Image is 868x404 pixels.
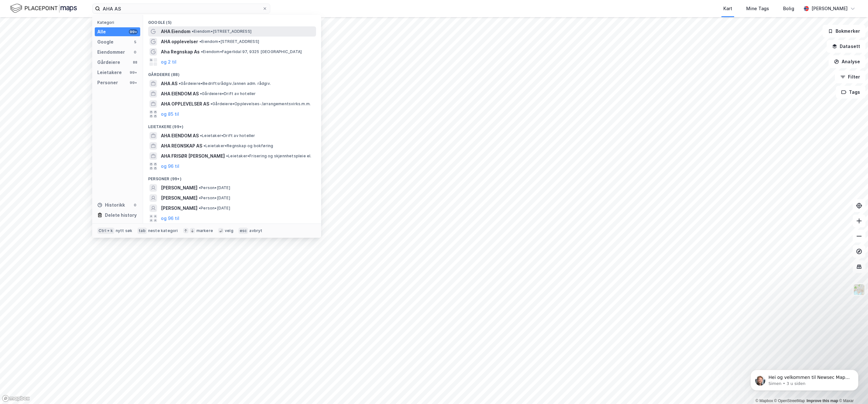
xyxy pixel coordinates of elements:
[148,228,178,233] div: neste kategori
[97,201,125,209] div: Historikk
[161,28,190,35] span: AHA Eiendom
[161,110,179,118] button: og 85 til
[853,284,865,296] img: Z
[823,25,865,38] button: Bokmerker
[161,48,200,56] span: Aha Regnskap As
[201,49,302,54] span: Eiendom • Fagerlidal 97, 9325 [GEOGRAPHIC_DATA]
[201,49,203,54] span: •
[829,55,865,68] button: Analyse
[116,228,133,233] div: nytt søk
[129,80,138,85] div: 99+
[746,5,769,12] div: Mine Tags
[161,142,202,150] span: AHA REGNSKAP AS
[143,15,321,26] div: Google (5)
[133,39,138,45] div: 5
[238,228,248,234] div: esc
[836,86,865,99] button: Tags
[161,132,199,140] span: AHA EIENDOM AS
[161,38,198,45] span: AHA opplevelser
[835,71,865,83] button: Filter
[161,204,197,212] span: [PERSON_NAME]
[105,211,137,219] div: Delete history
[143,67,321,79] div: Gårdeiere (88)
[210,101,212,106] span: •
[161,162,179,170] button: og 96 til
[199,206,201,210] span: •
[143,171,321,183] div: Personer (99+)
[199,39,201,44] span: •
[774,399,805,403] a: OpenStreetMap
[161,215,179,222] button: og 96 til
[137,228,147,234] div: tab
[133,60,138,65] div: 88
[199,195,230,201] span: Person • [DATE]
[783,5,794,12] div: Bolig
[200,91,202,96] span: •
[200,91,256,96] span: Gårdeiere • Drift av hoteller
[203,143,273,148] span: Leietaker • Regnskap og bokføring
[97,48,125,56] div: Eiendommer
[200,133,202,138] span: •
[249,228,262,233] div: avbryt
[741,356,868,401] iframe: Intercom notifications melding
[97,69,122,76] div: Leietakere
[161,80,177,87] span: AHA AS
[97,58,120,66] div: Gårdeiere
[133,50,138,55] div: 0
[196,228,213,233] div: markere
[97,228,114,234] div: Ctrl + k
[161,90,199,98] span: AHA EIENDOM AS
[203,143,205,148] span: •
[199,206,230,211] span: Person • [DATE]
[100,4,262,13] input: Søk på adresse, matrikkel, gårdeiere, leietakere eller personer
[225,228,233,233] div: velg
[129,29,138,34] div: 99+
[811,5,848,12] div: [PERSON_NAME]
[143,119,321,131] div: Leietakere (99+)
[161,100,209,108] span: AHA OPPLEVELSER AS
[179,81,181,86] span: •
[199,39,259,44] span: Eiendom • [STREET_ADDRESS]
[179,81,271,86] span: Gårdeiere • Bedriftsrådgiv./annen adm. rådgiv.
[192,29,251,34] span: Eiendom • [STREET_ADDRESS]
[723,5,732,12] div: Kart
[226,154,228,158] span: •
[199,195,201,200] span: •
[226,154,312,159] span: Leietaker • Frisering og skjønnhetspleie el.
[97,20,140,25] div: Kategori
[161,184,197,192] span: [PERSON_NAME]
[97,38,114,46] div: Google
[133,202,138,208] div: 0
[161,194,197,202] span: [PERSON_NAME]
[97,28,106,36] div: Alle
[97,79,118,86] div: Personer
[2,395,30,402] a: Mapbox homepage
[161,152,225,160] span: AHA FRISØR [PERSON_NAME]
[210,101,311,106] span: Gårdeiere • Opplevelses-/arrangementsvirks.m.m.
[807,399,838,403] a: Improve this map
[199,185,201,190] span: •
[161,58,176,66] button: og 2 til
[827,40,865,53] button: Datasett
[129,70,138,75] div: 99+
[200,133,255,138] span: Leietaker • Drift av hoteller
[199,185,230,190] span: Person • [DATE]
[192,29,194,34] span: •
[10,3,77,14] img: logo.f888ab2527a4732fd821a326f86c7f29.svg
[755,399,773,403] a: Mapbox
